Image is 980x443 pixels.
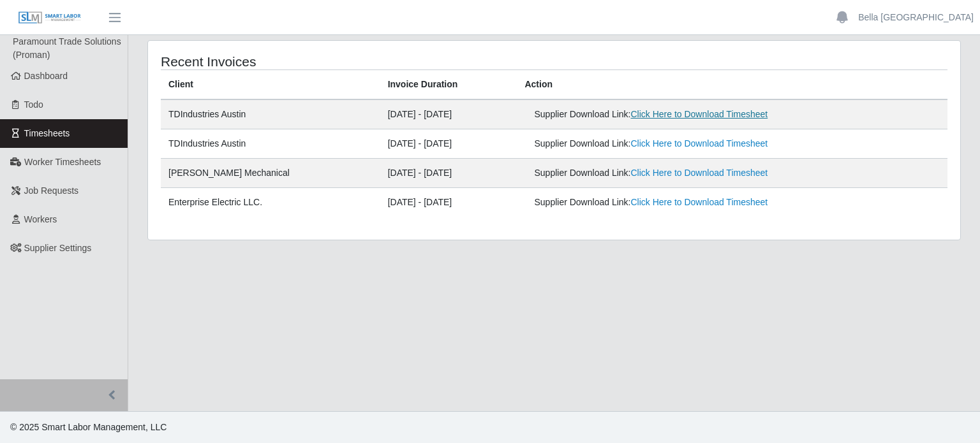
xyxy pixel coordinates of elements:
[534,108,792,121] div: Supplier Download Link:
[534,196,792,209] div: Supplier Download Link:
[858,11,974,24] a: Bella [GEOGRAPHIC_DATA]
[24,243,92,253] span: Supplier Settings
[10,422,167,432] span: © 2025 Smart Labor Management, LLC
[380,129,517,159] td: [DATE] - [DATE]
[630,168,768,178] a: Click Here to Download Timesheet
[380,99,517,129] td: [DATE] - [DATE]
[161,159,380,188] td: [PERSON_NAME] Mechanical
[24,71,68,81] span: Dashboard
[18,11,82,25] img: SLM Logo
[24,157,101,167] span: Worker Timesheets
[630,138,768,149] a: Click Here to Download Timesheet
[630,109,768,119] a: Click Here to Download Timesheet
[534,137,792,150] div: Supplier Download Link:
[161,99,380,129] td: TDIndustries Austin
[13,36,121,60] span: Paramount Trade Solutions (Proman)
[380,188,517,217] td: [DATE] - [DATE]
[161,54,477,69] h4: Recent Invoices
[517,70,947,100] th: Action
[630,197,768,207] a: Click Here to Download Timesheet
[380,70,517,100] th: Invoice Duration
[24,99,43,110] span: Todo
[161,70,380,100] th: Client
[24,128,70,138] span: Timesheets
[24,185,79,196] span: Job Requests
[161,129,380,159] td: TDIndustries Austin
[534,166,792,180] div: Supplier Download Link:
[380,159,517,188] td: [DATE] - [DATE]
[24,214,57,224] span: Workers
[161,188,380,217] td: Enterprise Electric LLC.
